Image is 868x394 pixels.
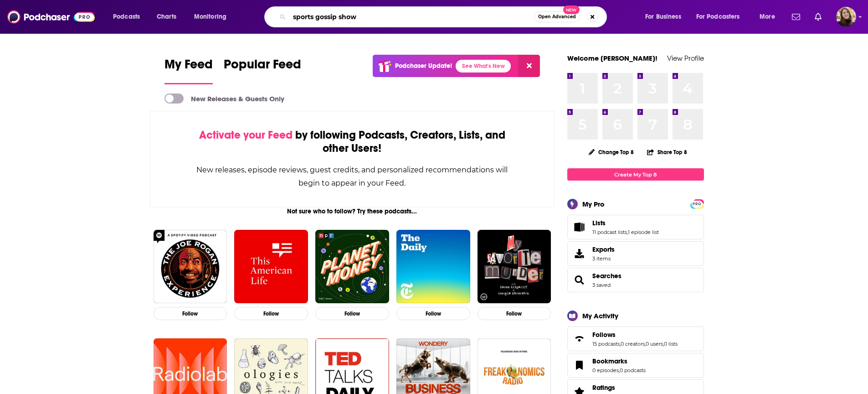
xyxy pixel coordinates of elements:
[315,307,389,320] button: Follow
[194,10,226,23] span: Monitoring
[696,10,740,23] span: For Podcasters
[667,54,704,62] a: View Profile
[563,5,580,14] span: New
[164,57,213,84] a: My Feed
[567,168,704,181] a: Create My Top 8
[567,215,704,239] span: Lists
[592,229,627,235] a: 11 podcast lists
[107,10,152,24] button: open menu
[628,229,659,235] a: 1 episode list
[619,367,620,373] span: ,
[592,341,620,347] a: 15 podcasts
[570,274,589,286] a: Searches
[592,219,606,227] span: Lists
[150,207,555,215] div: Not sure who to follow? Try these podcasts...
[534,11,580,22] button: Open AdvancedNew
[396,230,470,304] img: The Daily
[396,307,470,320] button: Follow
[592,331,678,339] a: Follows
[456,60,511,73] a: See What's New
[583,146,640,158] button: Change Top 8
[224,57,301,84] a: Popular Feed
[567,327,704,351] span: Follows
[592,255,615,262] span: 3 items
[664,341,678,347] a: 0 lists
[289,10,534,24] input: Search podcasts, credits, & more...
[164,93,284,104] a: New Releases & Guests Only
[570,221,589,233] a: Lists
[570,247,589,260] span: Exports
[592,384,638,392] a: Ratings
[690,10,753,24] button: open menu
[592,384,615,392] span: Ratings
[273,6,616,27] div: Search podcasts, credits, & more...
[647,143,688,161] button: Share Top 8
[478,230,551,304] img: My Favorite Murder with Karen Kilgariff and Georgia Hardstark
[570,332,589,345] a: Follows
[538,15,576,19] span: Open Advanced
[567,353,704,378] span: Bookmarks
[196,163,509,190] div: New releases, episode reviews, guest credits, and personalized recommendations will begin to appe...
[692,200,703,207] a: PRO
[788,9,804,25] a: Show notifications dropdown
[157,10,176,23] span: Charts
[592,219,659,227] a: Lists
[582,311,618,320] div: My Activity
[224,57,301,78] span: Popular Feed
[645,10,681,23] span: For Business
[582,200,605,208] div: My Pro
[154,307,227,320] button: Follow
[478,307,551,320] button: Follow
[620,341,621,347] span: ,
[592,245,615,254] span: Exports
[567,241,704,266] a: Exports
[567,268,704,292] span: Searches
[627,229,628,235] span: ,
[646,341,663,347] a: 0 users
[395,62,452,70] p: Podchaser Update!
[567,54,657,62] a: Welcome [PERSON_NAME]!
[196,129,509,155] div: by following Podcasts, Creators, Lists, and other Users!
[639,10,693,24] button: open menu
[234,230,308,304] img: This American Life
[188,10,238,24] button: open menu
[164,57,213,78] span: My Feed
[592,367,619,373] a: 0 episodes
[113,10,140,23] span: Podcasts
[315,230,389,304] img: Planet Money
[645,341,646,347] span: ,
[620,367,646,373] a: 0 podcasts
[592,272,621,280] a: Searches
[811,9,825,25] a: Show notifications dropdown
[234,307,308,320] button: Follow
[151,10,182,24] a: Charts
[663,341,664,347] span: ,
[592,357,627,365] span: Bookmarks
[836,7,856,27] img: User Profile
[154,230,227,304] img: The Joe Rogan Experience
[592,357,646,365] a: Bookmarks
[570,359,589,372] a: Bookmarks
[760,10,775,23] span: More
[199,128,293,142] span: Activate your Feed
[621,341,645,347] a: 0 creators
[592,282,611,288] a: 3 saved
[753,10,786,24] button: open menu
[7,8,95,26] img: Podchaser - Follow, Share and Rate Podcasts
[692,201,703,207] span: PRO
[836,7,856,27] span: Logged in as katiefuchs
[836,7,856,27] button: Show profile menu
[592,331,616,339] span: Follows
